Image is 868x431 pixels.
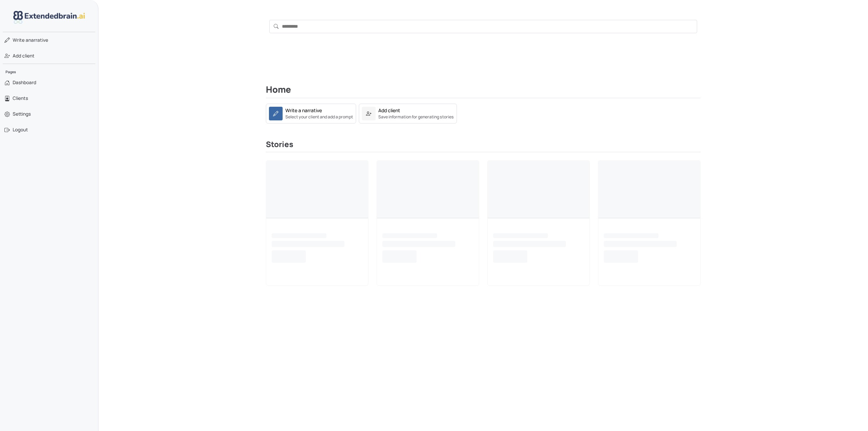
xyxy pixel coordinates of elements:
div: Write a narrative [285,107,322,114]
a: Write a narrativeSelect your client and add a prompt [266,109,356,116]
span: Write a [13,37,28,43]
small: Save information for generating stories [378,114,454,120]
span: Clients [13,95,28,102]
h3: Stories [266,140,701,152]
a: Add clientSave information for generating stories [359,109,457,116]
img: logo [13,11,85,24]
span: Logout [13,126,28,133]
h2: Home [266,84,701,98]
span: narrative [13,37,48,43]
span: Dashboard [13,79,36,86]
a: Add clientSave information for generating stories [359,104,457,123]
div: Add client [378,107,400,114]
a: Write a narrativeSelect your client and add a prompt [266,104,356,123]
span: Settings [13,110,31,117]
small: Select your client and add a prompt [285,114,353,120]
span: Add client [13,52,35,59]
